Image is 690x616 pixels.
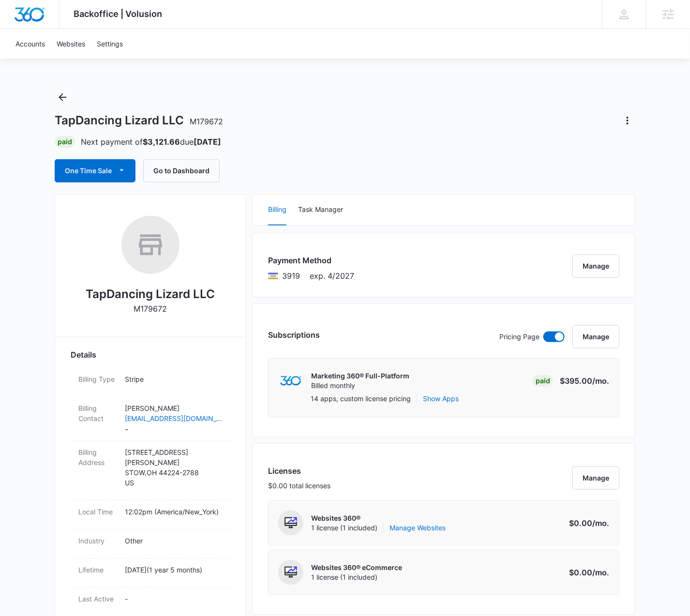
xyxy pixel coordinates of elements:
[298,195,343,225] button: Task Manager
[55,136,75,148] div: Paid
[78,536,117,546] dt: Industry
[560,375,609,387] p: $395.00
[78,594,117,604] dt: Last Active
[311,563,402,572] p: Websites 360® eCommerce
[74,9,163,19] span: Backoffice | Volusion
[78,374,117,384] dt: Billing Type
[91,29,129,59] a: Settings
[15,15,23,23] img: logo_orange.svg
[96,56,104,64] img: tab_keywords_by_traffic_grey.svg
[78,565,117,575] dt: Lifetime
[282,270,300,282] span: Visa ending with
[51,29,91,59] a: Websites
[592,376,609,386] span: /mo.
[125,374,223,384] p: Stripe
[268,329,320,341] h3: Subscriptions
[572,325,619,348] button: Manage
[311,513,446,523] p: Websites 360®
[268,481,330,491] p: $0.00 total licenses
[572,466,619,490] button: Manage
[311,393,411,404] p: 14 apps, custom license pricing
[78,507,117,517] dt: Local Time
[592,568,609,577] span: /mo.
[280,376,301,386] img: marketing360Logo
[125,536,223,546] p: Other
[71,501,230,530] div: Local Time12:02pm (America/New_York)
[592,518,609,528] span: /mo.
[71,530,230,559] div: IndustryOther
[268,465,330,477] h3: Licenses
[71,368,230,397] div: Billing TypeStripe
[107,57,163,63] div: Keywords by Traffic
[125,565,223,575] p: [DATE] ( 1 year 5 months )
[194,137,221,147] strong: [DATE]
[311,381,409,391] p: Billed monthly
[310,270,354,282] span: exp. 4/2027
[78,403,117,423] dt: Billing Contact
[125,413,223,423] a: [EMAIL_ADDRESS][DOMAIN_NAME]
[125,507,223,517] p: 12:02pm ( America/New_York )
[311,371,409,381] p: Marketing 360® Full-Platform
[10,29,51,59] a: Accounts
[71,349,96,361] span: Details
[533,375,553,387] div: Paid
[125,403,223,435] dd: -
[125,403,223,413] p: [PERSON_NAME]
[26,56,34,64] img: tab_domain_overview_orange.svg
[55,159,135,182] button: One Time Sale
[311,523,446,533] span: 1 license (1 included)
[423,393,459,404] button: Show Apps
[564,517,609,529] p: $0.00
[268,255,354,266] h3: Payment Method
[55,90,70,105] button: Back
[311,572,402,582] span: 1 license (1 included)
[190,117,223,126] span: M179672
[268,195,286,225] button: Billing
[134,303,167,315] p: M179672
[71,441,230,501] div: Billing Address[STREET_ADDRESS][PERSON_NAME]STOW,OH 44224-2788US
[125,594,223,604] p: -
[143,137,180,147] strong: $3,121.66
[86,285,215,303] h2: TapDancing Lizard LLC
[390,523,446,533] a: Manage Websites
[499,331,540,342] p: Pricing Page
[27,15,47,23] div: v 4.0.25
[564,567,609,578] p: $0.00
[143,159,220,182] button: Go to Dashboard
[71,397,230,441] div: Billing Contact[PERSON_NAME][EMAIL_ADDRESS][DOMAIN_NAME]-
[55,113,223,128] h1: TapDancing Lizard LLC
[78,447,117,467] dt: Billing Address
[572,255,619,278] button: Manage
[71,559,230,588] div: Lifetime[DATE](1 year 5 months)
[25,25,106,33] div: Domain: [DOMAIN_NAME]
[125,447,223,488] p: [STREET_ADDRESS][PERSON_NAME] STOW , OH 44224-2788 US
[81,136,221,148] p: Next payment of due
[15,25,23,33] img: website_grey.svg
[620,113,635,128] button: Actions
[37,57,87,63] div: Domain Overview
